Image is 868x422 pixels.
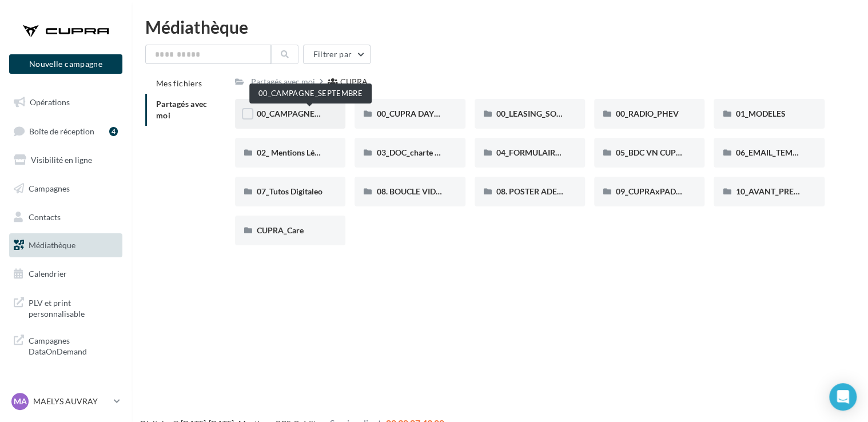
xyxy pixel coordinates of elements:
[7,262,125,286] a: Calendrier
[29,212,61,221] span: Contacts
[496,148,666,157] span: 04_FORMULAIRE DES DEMANDES CRÉATIVES
[156,99,208,120] span: Partagés avec moi
[7,205,125,229] a: Contacts
[7,148,125,172] a: Visibilité en ligne
[109,127,118,136] div: 4
[496,109,624,118] span: 00_LEASING_SOCIAL_ÉLECTRIQUE
[7,90,125,114] a: Opérations
[257,109,364,118] span: 00_CAMPAGNE_SEPTEMBRE
[616,186,684,196] span: 09_CUPRAxPADEL
[251,76,315,87] div: Partagés avec moi
[29,269,67,278] span: Calendrier
[156,78,202,88] span: Mes fichiers
[7,233,125,257] a: Médiathèque
[257,225,304,235] span: CUPRA_Care
[29,295,118,320] span: PLV et print personnalisable
[7,328,125,362] a: Campagnes DataOnDemand
[29,333,118,357] span: Campagnes DataOnDemand
[7,119,125,144] a: Boîte de réception4
[257,186,322,196] span: 07_Tutos Digitaleo
[303,45,371,64] button: Filtrer par
[735,109,785,118] span: 01_MODELES
[7,177,125,201] a: Campagnes
[30,97,70,107] span: Opérations
[29,240,75,250] span: Médiathèque
[145,18,854,35] div: Médiathèque
[31,155,92,165] span: Visibilité en ligne
[616,109,679,118] span: 00_RADIO_PHEV
[616,148,687,157] span: 05_BDC VN CUPRA
[376,186,527,196] span: 08. BOUCLE VIDEO ECRAN SHOWROOM
[33,396,109,407] p: MAELYS AUVRAY
[376,148,526,157] span: 03_DOC_charte graphique et GUIDELINES
[829,383,857,411] div: Open Intercom Messenger
[735,148,868,157] span: 06_EMAIL_TEMPLATE HTML CUPRA
[376,109,459,118] span: 00_CUPRA DAYS (JPO)
[14,396,27,407] span: MA
[9,391,122,412] a: MA MAELYS AUVRAY
[29,126,94,136] span: Boîte de réception
[29,184,70,193] span: Campagnes
[340,76,368,87] div: CUPRA
[7,290,125,324] a: PLV et print personnalisable
[249,83,372,103] div: 00_CAMPAGNE_SEPTEMBRE
[9,54,122,74] button: Nouvelle campagne
[496,186,569,196] span: 08. POSTER ADEME
[257,148,332,157] span: 02_ Mentions Légales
